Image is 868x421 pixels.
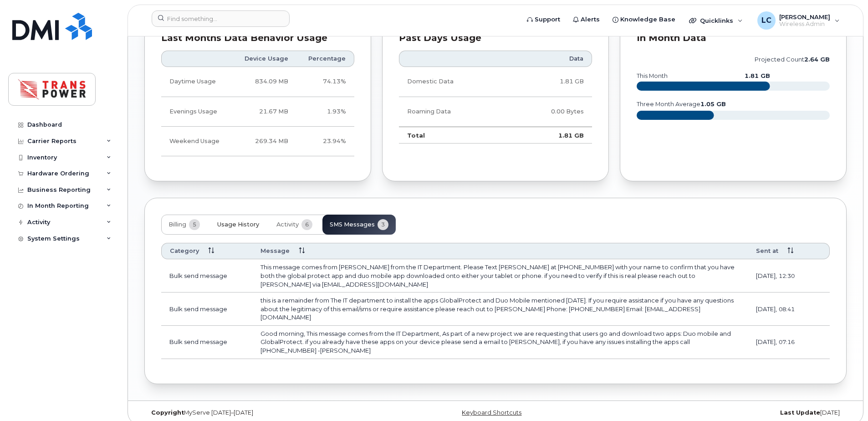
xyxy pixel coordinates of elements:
td: 1.81 GB [507,67,592,97]
td: this is a remainder from The IT department to install the apps GlobalProtect and Duo Mobile menti... [252,293,748,326]
span: Wireless Admin [779,21,830,28]
td: 834.09 MB [232,67,296,97]
span: [PERSON_NAME] [779,13,830,21]
tspan: 2.64 GB [804,56,830,63]
span: 6 [301,219,312,230]
text: 1.81 GB [745,72,770,79]
span: 08:41 [779,306,795,313]
span: 07:16 [779,339,795,345]
th: Percentage [296,51,354,67]
td: 21.67 MB [232,97,296,127]
span: [DATE], [756,305,777,313]
div: In Month Data [637,34,830,43]
text: projected count [755,56,830,63]
span: Category [170,247,199,255]
span: Support [535,15,560,24]
span: Alerts [581,15,600,24]
span: Knowledge Base [620,15,675,24]
text: three month average [636,101,726,108]
span: Message [260,247,290,255]
td: 74.13% [296,67,354,97]
a: Knowledge Base [606,10,682,29]
td: Roaming Data [399,97,507,127]
span: Usage History [217,221,259,228]
tspan: 1.05 GB [700,101,726,108]
span: [DATE], [756,272,777,279]
input: Find something... [152,10,290,27]
strong: Last Update [780,409,820,416]
td: 1.81 GB [507,127,592,144]
div: [DATE] [613,409,847,416]
th: Device Usage [232,51,296,67]
td: Evenings Usage [161,97,232,127]
td: Weekend Usage [161,127,232,156]
td: This message comes from [PERSON_NAME] from the IT Department. Please Text [PERSON_NAME] at [PHONE... [252,259,748,293]
div: Past Days Usage [399,34,592,43]
th: Data [507,51,592,67]
span: Sent at [756,247,778,255]
span: LC [761,15,771,26]
span: Quicklinks [700,17,733,24]
div: Liam Crichton [751,11,846,30]
span: 5 [189,219,200,230]
a: Alerts [567,10,606,29]
td: 0.00 Bytes [507,97,592,127]
td: Bulk send message [161,326,252,359]
tr: Friday from 6:00pm to Monday 8:00am [161,127,354,156]
tr: Weekdays from 6:00pm to 8:00am [161,97,354,127]
td: Bulk send message [161,259,252,293]
a: Keyboard Shortcuts [462,409,521,416]
td: 269.34 MB [232,127,296,156]
td: Total [399,127,507,144]
td: Good morning, This message comes from the IT Department, As part of a new project we are requesti... [252,326,748,359]
span: [DATE], [756,338,777,345]
td: Domestic Data [399,67,507,97]
span: Billing [168,221,186,228]
span: Activity [276,221,299,228]
td: Bulk send message [161,293,252,326]
a: Support [521,10,567,29]
div: Last Months Data Behavior Usage [161,34,354,43]
text: this month [636,72,668,79]
div: Quicklinks [683,11,749,30]
td: 1.93% [296,97,354,127]
strong: Copyright [151,409,184,416]
td: 23.94% [296,127,354,156]
div: MyServe [DATE]–[DATE] [144,409,378,416]
td: Daytime Usage [161,67,232,97]
span: 12:30 [779,272,795,279]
